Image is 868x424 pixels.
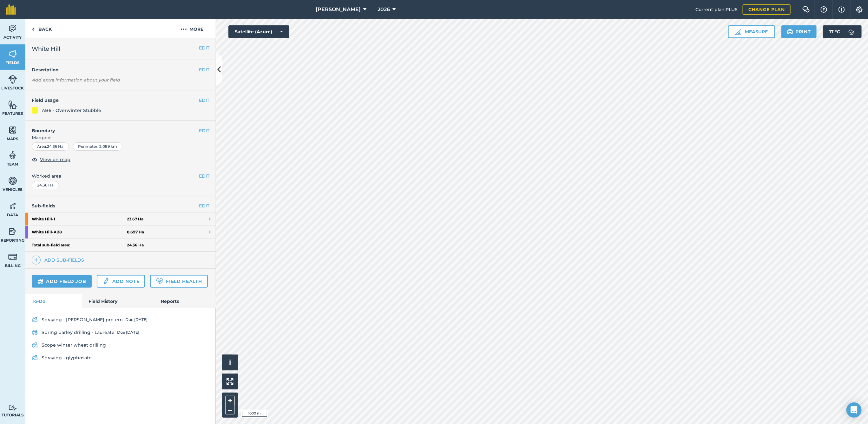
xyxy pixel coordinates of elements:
[25,213,216,225] a: White Hill-123.67 Ha
[34,256,38,264] img: svg+xml;base64,PHN2ZyB4bWxucz0iaHR0cDovL3d3dy53My5vcmcvMjAwMC9zdmciIHdpZHRoPSIxNCIgaGVpZ2h0PSIyNC...
[32,142,69,151] div: Area : 24.36 Ha
[32,243,127,248] strong: Total sub-field area:
[25,121,199,134] h4: Boundary
[127,243,144,248] strong: 24.36 Ha
[728,25,775,38] button: Measure
[228,25,289,38] button: Satellite (Azure)
[820,6,828,13] img: A question mark icon
[781,25,817,38] button: Print
[846,402,862,418] div: Open Intercom Messenger
[32,97,199,104] h4: Field usage
[32,25,35,33] img: svg+xml;base64,PHN2ZyB4bWxucz0iaHR0cDovL3d3dy53My5vcmcvMjAwMC9zdmciIHdpZHRoPSI5IiBoZWlnaHQ9IjI0Ii...
[168,19,216,38] button: More
[32,354,38,362] img: svg+xml;base64,PD94bWwgdmVyc2lvbj0iMS4wIiBlbmNvZGluZz0idXRmLTgiPz4KPCEtLSBHZW5lcmF0b3I6IEFkb2JlIE...
[82,294,154,308] a: Field History
[8,405,17,411] img: svg+xml;base64,PD94bWwgdmVyc2lvbj0iMS4wIiBlbmNvZGluZz0idXRmLTgiPz4KPCEtLSBHZW5lcmF0b3I6IEFkb2JlIE...
[199,97,209,104] button: EDIT
[378,6,390,13] span: 2026
[8,49,17,59] img: svg+xml;base64,PHN2ZyB4bWxucz0iaHR0cDovL3d3dy53My5vcmcvMjAwMC9zdmciIHdpZHRoPSI1NiIgaGVpZ2h0PSI2MC...
[8,151,17,160] img: svg+xml;base64,PD94bWwgdmVyc2lvbj0iMS4wIiBlbmNvZGluZz0idXRmLTgiPz4KPCEtLSBHZW5lcmF0b3I6IEFkb2JlIE...
[40,156,70,163] span: View on map
[32,275,92,288] a: Add field job
[838,6,845,13] img: svg+xml;base64,PHN2ZyB4bWxucz0iaHR0cDovL3d3dy53My5vcmcvMjAwMC9zdmciIHdpZHRoPSIxNyIgaGVpZ2h0PSIxNy...
[32,44,60,53] span: White Hill
[125,317,148,322] div: Due [DATE]
[32,353,209,363] a: Spraying - glyphosate
[32,315,209,325] a: Spraying - [PERSON_NAME] pre-emDue [DATE]
[823,25,862,38] button: 17 °C
[229,358,231,366] span: i
[97,275,145,288] a: Add note
[127,217,143,222] strong: 23.67 Ha
[8,75,17,84] img: svg+xml;base64,PD94bWwgdmVyc2lvbj0iMS4wIiBlbmNvZGluZz0idXRmLTgiPz4KPCEtLSBHZW5lcmF0b3I6IEFkb2JlIE...
[25,202,216,209] h4: Sub-fields
[8,24,17,33] img: svg+xml;base64,PD94bWwgdmVyc2lvbj0iMS4wIiBlbmNvZGluZz0idXRmLTgiPz4KPCEtLSBHZW5lcmF0b3I6IEFkb2JlIE...
[32,173,209,179] span: Worked area
[150,275,207,288] a: Field Health
[32,156,37,163] img: svg+xml;base64,PHN2ZyB4bWxucz0iaHR0cDovL3d3dy53My5vcmcvMjAwMC9zdmciIHdpZHRoPSIxOCIgaGVpZ2h0PSIyNC...
[8,252,17,262] img: svg+xml;base64,PD94bWwgdmVyc2lvbj0iMS4wIiBlbmNvZGluZz0idXRmLTgiPz4KPCEtLSBHZW5lcmF0b3I6IEFkb2JlIE...
[32,66,209,73] h4: Description
[155,294,216,308] a: Reports
[829,25,840,38] span: 17 ° C
[8,227,17,236] img: svg+xml;base64,PD94bWwgdmVyc2lvbj0iMS4wIiBlbmNvZGluZz0idXRmLTgiPz4KPCEtLSBHZW5lcmF0b3I6IEFkb2JlIE...
[199,44,209,51] button: EDIT
[32,340,209,350] a: Scope winter wheat drilling
[37,277,43,285] img: svg+xml;base64,PD94bWwgdmVyc2lvbj0iMS4wIiBlbmNvZGluZz0idXRmLTgiPz4KPCEtLSBHZW5lcmF0b3I6IEFkb2JlIE...
[117,330,139,335] div: Due [DATE]
[32,156,70,163] button: View on map
[181,25,187,33] img: svg+xml;base64,PHN2ZyB4bWxucz0iaHR0cDovL3d3dy53My5vcmcvMjAwMC9zdmciIHdpZHRoPSIyMCIgaGVpZ2h0PSIyNC...
[25,19,58,38] a: Back
[25,134,216,141] span: Mapped
[102,277,109,285] img: svg+xml;base64,PD94bWwgdmVyc2lvbj0iMS4wIiBlbmNvZGluZz0idXRmLTgiPz4KPCEtLSBHZW5lcmF0b3I6IEFkb2JlIE...
[856,6,863,13] img: A cog icon
[42,107,101,114] div: AB6 - Overwinter Stubble
[73,142,122,151] div: Perimeter : 2.089 km
[199,173,209,179] button: EDIT
[32,226,127,238] strong: White Hill - AB8
[199,127,209,134] button: EDIT
[32,77,120,83] em: Add extra information about your field
[32,316,38,323] img: svg+xml;base64,PD94bWwgdmVyc2lvbj0iMS4wIiBlbmNvZGluZz0idXRmLTgiPz4KPCEtLSBHZW5lcmF0b3I6IEFkb2JlIE...
[845,25,858,38] img: svg+xml;base64,PD94bWwgdmVyc2lvbj0iMS4wIiBlbmNvZGluZz0idXRmLTgiPz4KPCEtLSBHZW5lcmF0b3I6IEFkb2JlIE...
[316,6,361,13] span: [PERSON_NAME]
[32,327,209,337] a: Spring barley drilling - LaureateDue [DATE]
[6,4,16,15] img: fieldmargin Logo
[25,226,216,238] a: White Hill-AB80.697 Ha
[32,181,59,189] div: 24.36 Ha
[127,230,144,235] strong: 0.697 Ha
[222,355,238,370] button: i
[225,396,235,405] button: +
[32,256,87,264] a: Add sub-fields
[743,4,791,15] a: Change plan
[225,405,235,414] button: –
[25,294,82,308] a: To-Do
[32,213,127,225] strong: White Hill - 1
[32,341,38,349] img: svg+xml;base64,PD94bWwgdmVyc2lvbj0iMS4wIiBlbmNvZGluZz0idXRmLTgiPz4KPCEtLSBHZW5lcmF0b3I6IEFkb2JlIE...
[199,202,209,209] a: EDIT
[199,66,209,73] button: EDIT
[695,6,738,13] span: Current plan : PLUS
[802,6,810,13] img: Two speech bubbles overlapping with the left bubble in the forefront
[8,176,17,186] img: svg+xml;base64,PD94bWwgdmVyc2lvbj0iMS4wIiBlbmNvZGluZz0idXRmLTgiPz4KPCEtLSBHZW5lcmF0b3I6IEFkb2JlIE...
[8,125,17,135] img: svg+xml;base64,PHN2ZyB4bWxucz0iaHR0cDovL3d3dy53My5vcmcvMjAwMC9zdmciIHdpZHRoPSI1NiIgaGVpZ2h0PSI2MC...
[8,201,17,211] img: svg+xml;base64,PD94bWwgdmVyc2lvbj0iMS4wIiBlbmNvZGluZz0idXRmLTgiPz4KPCEtLSBHZW5lcmF0b3I6IEFkb2JlIE...
[227,378,233,385] img: Four arrows, one pointing top left, one top right, one bottom right and the last bottom left
[8,100,17,109] img: svg+xml;base64,PHN2ZyB4bWxucz0iaHR0cDovL3d3dy53My5vcmcvMjAwMC9zdmciIHdpZHRoPSI1NiIgaGVpZ2h0PSI2MC...
[32,329,38,336] img: svg+xml;base64,PD94bWwgdmVyc2lvbj0iMS4wIiBlbmNvZGluZz0idXRmLTgiPz4KPCEtLSBHZW5lcmF0b3I6IEFkb2JlIE...
[787,28,793,36] img: svg+xml;base64,PHN2ZyB4bWxucz0iaHR0cDovL3d3dy53My5vcmcvMjAwMC9zdmciIHdpZHRoPSIxOSIgaGVpZ2h0PSIyNC...
[735,29,741,35] img: Ruler icon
